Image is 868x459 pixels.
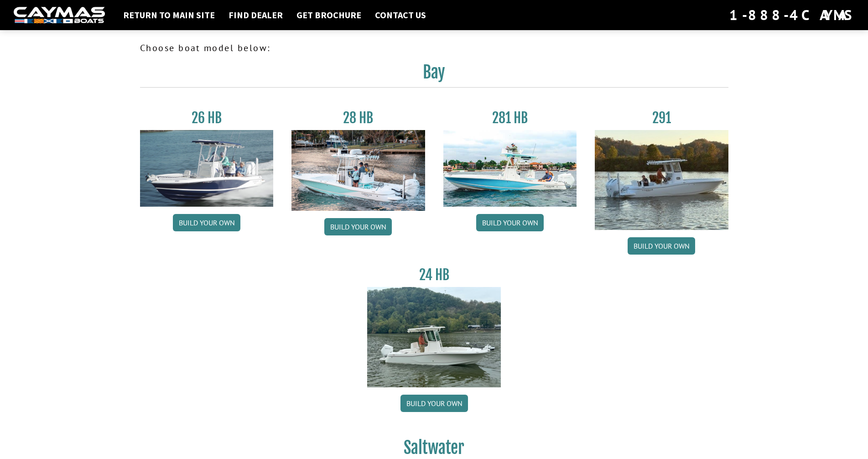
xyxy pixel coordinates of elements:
h3: 24 HB [367,266,501,283]
h2: Bay [140,62,728,88]
a: Build your own [628,237,695,255]
a: Get Brochure [292,9,366,21]
a: Build your own [400,395,468,412]
img: 28-hb-twin.jpg [443,130,577,207]
img: 26_new_photo_resized.jpg [140,130,274,207]
h3: 26 HB [140,110,274,126]
img: 24_HB_thumbnail.jpg [367,287,501,387]
h3: 291 [595,110,728,126]
h3: 281 HB [443,110,577,126]
a: Build your own [476,214,544,231]
div: 1-888-4CAYMAS [729,5,854,25]
a: Return to main site [119,9,219,21]
p: Choose boat model below: [140,41,728,55]
h3: 28 HB [291,110,425,126]
img: 291_Thumbnail.jpg [595,130,728,230]
a: Build your own [324,218,392,235]
a: Contact Us [370,9,431,21]
img: white-logo-c9c8dbefe5ff5ceceb0f0178aa75bf4bb51f6bca0971e226c86eb53dfe498488.png [14,7,105,24]
a: Find Dealer [224,9,287,21]
a: Build your own [173,214,240,231]
img: 28_hb_thumbnail_for_caymas_connect.jpg [291,130,425,211]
